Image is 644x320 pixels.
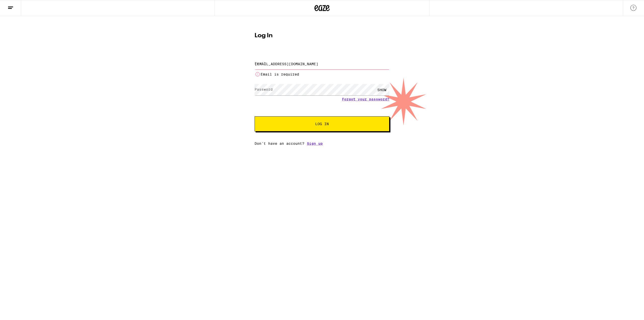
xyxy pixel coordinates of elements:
[255,58,389,69] input: Email
[255,71,389,77] li: Email is required
[342,97,389,101] a: Forgot your password?
[255,33,389,39] h1: Log In
[255,141,389,146] div: Don't have an account?
[307,141,323,146] a: Sign up
[374,84,389,95] div: SHOW
[315,122,329,126] span: Log In
[255,61,266,65] label: Email
[255,116,389,131] button: Log In
[3,4,36,8] span: Hi. Need any help?
[255,87,273,91] label: Password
